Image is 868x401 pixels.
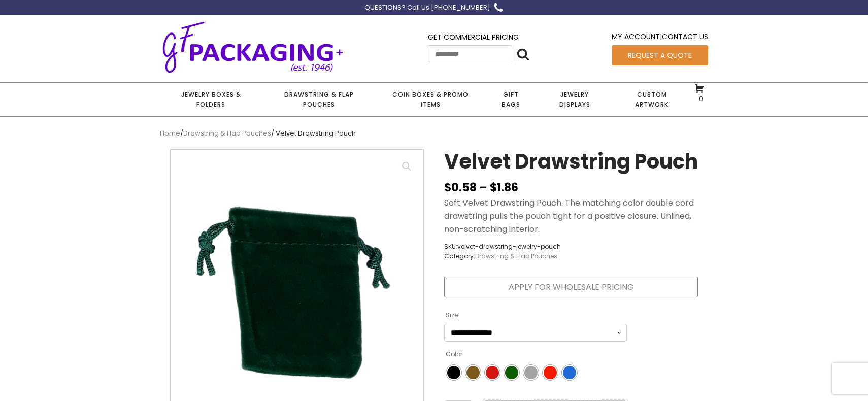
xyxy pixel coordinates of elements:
a: Drawstring & Flap Pouches [183,128,271,138]
bdi: 0.58 [444,180,477,195]
span: $ [444,180,451,195]
a: Drawstring & Flap Pouches [262,83,376,116]
ul: Color [444,363,627,382]
a: Custom Artwork [612,83,691,116]
span: Category: [444,251,561,261]
a: Apply for Wholesale Pricing [444,277,698,298]
span: $ [490,180,497,195]
bdi: 1.86 [490,180,518,195]
img: GF Packaging + - Established 1946 [160,19,346,75]
span: – [479,180,487,195]
li: Grey [523,365,539,380]
a: Gift Bags [485,83,537,116]
nav: Breadcrumb [160,128,708,139]
a: 0 [694,83,705,103]
div: QUESTIONS? Call Us [PHONE_NUMBER] [364,3,490,13]
span: 0 [696,94,703,103]
label: Size [446,307,458,323]
li: Brown [465,365,481,380]
span: velvet-drawstring-jewelry-pouch [457,242,561,251]
div: | [612,31,708,45]
a: Get Commercial Pricing [428,32,519,42]
label: Color [446,346,462,362]
a: Home [160,128,180,138]
a: Drawstring & Flap Pouches [475,252,557,260]
li: Burgundy [485,365,500,380]
li: Black [446,365,461,380]
a: Request a Quote [612,45,708,65]
a: Coin Boxes & Promo Items [376,83,485,116]
li: Red [543,365,558,380]
a: Contact Us [662,31,708,42]
p: Soft Velvet Drawstring Pouch. The matching color double cord drawstring pulls the pouch tight for... [444,196,698,236]
a: My Account [612,31,660,42]
a: Jewelry Boxes & Folders [160,83,262,116]
li: Royal Blue [562,365,577,380]
h1: Velvet Drawstring Pouch [444,149,698,179]
span: SKU: [444,242,561,251]
a: Jewelry Displays [537,83,612,116]
li: Green [504,365,519,380]
a: View full-screen image gallery [397,157,416,176]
